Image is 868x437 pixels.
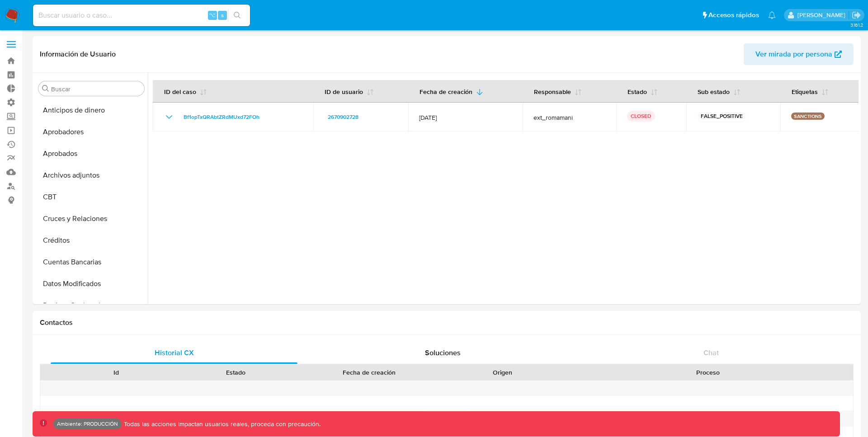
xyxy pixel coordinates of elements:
[40,50,116,59] h1: Información de Usuario
[42,85,49,92] button: Buscar
[209,11,216,19] span: ⌥
[228,9,246,22] button: search-icon
[425,348,461,358] span: Soluciones
[569,368,847,377] div: Proceso
[35,143,148,164] button: Aprobados
[797,11,849,19] p: franco.barberis@mercadolibre.com
[221,11,224,19] span: s
[33,9,250,21] input: Buscar usuario o caso...
[62,368,170,377] div: Id
[35,186,148,208] button: CBT
[35,273,148,295] button: Datos Modificados
[744,43,854,65] button: Ver mirada por persona
[703,348,719,358] span: Chat
[182,368,289,377] div: Estado
[35,295,148,316] button: Devices Geolocation
[768,11,776,19] a: Notificaciones
[35,121,148,143] button: Aprobadores
[51,85,141,93] input: Buscar
[35,208,148,230] button: Cruces y Relaciones
[35,230,148,251] button: Créditos
[35,99,148,121] button: Anticipos de dinero
[449,368,556,377] div: Origen
[35,251,148,273] button: Cuentas Bancarias
[302,368,436,377] div: Fecha de creación
[708,10,759,20] span: Accesos rápidos
[40,318,854,327] h1: Contactos
[852,10,861,20] a: Salir
[57,422,118,426] p: Ambiente: PRODUCCIÓN
[35,164,148,186] button: Archivos adjuntos
[755,43,832,65] span: Ver mirada por persona
[122,420,321,428] p: Todas las acciones impactan usuarios reales, proceda con precaución.
[155,348,194,358] span: Historial CX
